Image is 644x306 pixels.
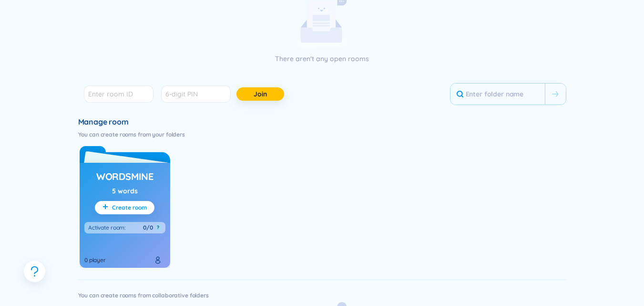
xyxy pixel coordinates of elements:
h6: You can create rooms from your folders [78,131,566,138]
h6: You can create rooms from collaborative folders [78,292,566,299]
input: Enter folder name [450,84,545,105]
span: Join [254,89,267,99]
p: There aren't any open rooms [191,53,453,64]
button: question [24,261,45,282]
div: 5 words [112,186,138,196]
button: Create room [95,201,154,214]
div: Activate room : [88,224,126,232]
span: plus [102,204,112,211]
button: ? [155,224,162,231]
button: Join [236,87,284,101]
div: 0/0 [143,224,153,232]
h3: WordsMine [96,170,153,183]
span: Create room [112,204,147,211]
div: 0 player [84,256,106,264]
input: Enter room ID [84,85,153,103]
a: WordsMine [96,168,153,186]
input: 6-digit PIN [161,85,231,103]
h3: Manage room [78,116,566,127]
span: question [29,265,41,277]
